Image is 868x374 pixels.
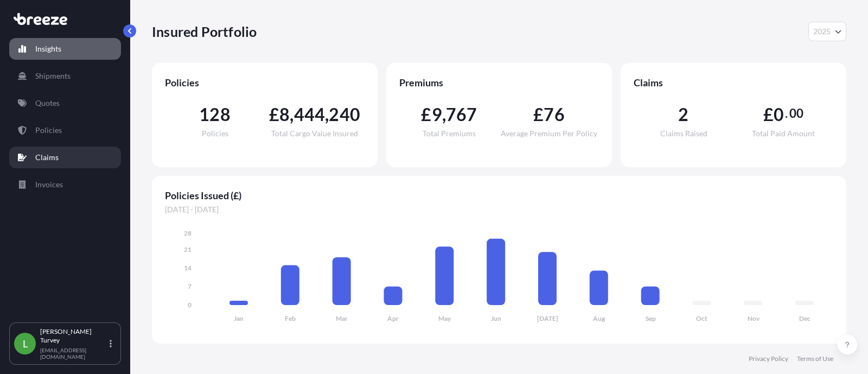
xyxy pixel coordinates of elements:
span: [DATE] - [DATE] [165,204,833,215]
p: Insights [35,43,61,54]
a: Quotes [9,92,121,114]
span: , [442,106,446,123]
tspan: Aug [593,314,605,322]
tspan: Nov [748,314,760,322]
p: Claims [35,152,59,163]
span: . [785,109,788,118]
p: Insured Portfolio [152,23,257,40]
a: Invoices [9,174,121,195]
span: £ [269,106,279,123]
tspan: Jan [234,314,244,322]
a: Privacy Policy [749,354,788,363]
tspan: May [438,314,451,322]
span: 76 [544,106,564,123]
span: Total Paid Amount [752,130,815,137]
span: 444 [294,106,325,123]
span: 2 [678,106,688,123]
tspan: 7 [188,282,192,290]
span: 0 [774,106,784,123]
span: Total Cargo Value Insured [271,130,358,137]
span: £ [421,106,431,123]
tspan: Dec [799,314,810,322]
span: Policies [202,130,228,137]
span: 00 [789,109,803,118]
tspan: Mar [336,314,348,322]
span: Premiums [399,76,599,89]
span: 240 [329,106,360,123]
p: [PERSON_NAME] Turvey [40,327,107,345]
span: , [325,106,329,123]
tspan: 0 [188,301,192,309]
p: [EMAIL_ADDRESS][DOMAIN_NAME] [40,347,107,360]
a: Shipments [9,65,121,87]
a: Claims [9,147,121,168]
span: Policies Issued (£) [165,189,833,202]
span: 8 [279,106,290,123]
span: Claims [634,76,833,89]
tspan: Apr [387,314,399,322]
a: Terms of Use [797,354,833,363]
span: Claims Raised [660,130,707,137]
p: Quotes [35,98,60,109]
tspan: 21 [184,245,192,253]
p: Shipments [35,71,71,81]
tspan: Feb [285,314,296,322]
span: 9 [432,106,442,123]
span: 128 [199,106,231,123]
a: Insights [9,38,121,60]
span: Policies [165,76,365,89]
a: Policies [9,119,121,141]
p: Invoices [35,179,63,190]
span: Total Premiums [423,130,476,137]
tspan: Jun [491,314,501,322]
span: 767 [446,106,477,123]
span: 2025 [813,26,831,37]
tspan: 28 [184,229,192,237]
tspan: [DATE] [537,314,558,322]
span: £ [763,106,774,123]
button: Year Selector [808,22,846,41]
p: Policies [35,125,62,136]
tspan: Oct [696,314,707,322]
span: L [23,338,28,349]
tspan: Sep [646,314,656,322]
span: , [290,106,293,123]
span: £ [533,106,544,123]
span: Average Premium Per Policy [501,130,597,137]
tspan: 14 [184,264,192,272]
